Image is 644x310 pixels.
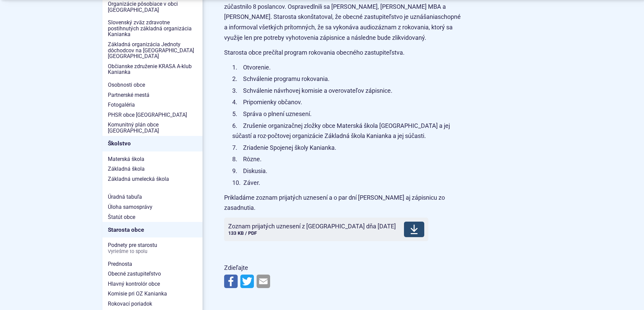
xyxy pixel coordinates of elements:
li: Otvorenie. [232,62,464,73]
a: Školstvo [102,136,202,151]
span: Obecné zastupiteľstvo [108,269,197,279]
a: Štatút obce [102,212,202,222]
span: Úloha samosprávy [108,202,197,212]
a: Materská škola [102,154,202,164]
span: Základná organizácia Jednoty dôchodcov na [GEOGRAPHIC_DATA] [GEOGRAPHIC_DATA] [108,39,197,61]
img: Zdieľať na Facebooku [224,275,238,288]
li: Záver. [232,178,464,188]
span: Školstvo [108,138,197,149]
a: Prednosta [102,259,202,269]
li: Pripomienky občanov. [232,97,464,108]
span: Úradná tabuľa [108,192,197,202]
a: Osobnosti obce [102,80,202,90]
a: Základná škola [102,164,202,174]
a: Podnety pre starostuVyriešme to spolu [102,240,202,256]
a: Fotogaléria [102,100,202,110]
a: Komisie pri OZ Kanianka [102,289,202,299]
a: Zoznam prijatých uznesení z [GEOGRAPHIC_DATA] dňa [DATE]133 KB / PDF [224,218,428,241]
span: Prednosta [108,259,197,269]
span: 133 KB / PDF [228,230,257,236]
p: Starosta obce prečítal program rokovania obecného zastupiteľstva. [224,48,464,58]
li: Zrušenie organizačnej zložky obce Materská škola [GEOGRAPHIC_DATA] a jej súčastí a roz-počtovej o... [232,121,464,141]
a: Obecné zastupiteľstvo [102,269,202,279]
span: PHSR obce [GEOGRAPHIC_DATA] [108,110,197,120]
a: Komunitný plán obce [GEOGRAPHIC_DATA] [102,120,202,136]
span: Slovenský zväz zdravotne postihnutých základná organizácia Kanianka [108,18,197,39]
span: Rokovací poriadok [108,299,197,309]
a: Starosta obce [102,222,202,237]
span: Hlavný kontrolór obce [108,279,197,289]
span: Komunitný plán obce [GEOGRAPHIC_DATA] [108,120,197,136]
li: Zriadenie Spojenej školy Kanianka. [232,143,464,153]
span: Občianske združenie KRASA A-klub Kanianka [108,61,197,77]
a: Úloha samosprávy [102,202,202,212]
span: Zoznam prijatých uznesení z [GEOGRAPHIC_DATA] dňa [DATE] [228,223,396,230]
img: Zdieľať na Twitteri [240,275,254,288]
span: Základná škola [108,164,197,174]
a: Partnerské mestá [102,90,202,100]
a: PHSR obce [GEOGRAPHIC_DATA] [102,110,202,120]
li: Diskusia. [232,166,464,176]
a: Základná organizácia Jednoty dôchodcov na [GEOGRAPHIC_DATA] [GEOGRAPHIC_DATA] [102,39,202,61]
span: Partnerské mestá [108,90,197,100]
p: Prikladáme zoznam prijatých uznesení a o par dní [PERSON_NAME] aj zápisnicu zo zasadnutia. [224,193,464,213]
li: Správa o plnení uznesení. [232,109,464,119]
p: Zdieľajte [224,263,464,273]
a: Rokovací poriadok [102,299,202,309]
li: Rôzne. [232,154,464,165]
li: Schválenie programu rokovania. [232,74,464,84]
span: Vyriešme to spolu [108,249,197,254]
a: Úradná tabuľa [102,192,202,202]
span: Podnety pre starostu [108,240,197,256]
a: Občianske združenie KRASA A-klub Kanianka [102,61,202,77]
li: Schválenie návrhovej komisie a overovateľov zápisnice. [232,86,464,96]
a: Slovenský zväz zdravotne postihnutých základná organizácia Kanianka [102,18,202,39]
a: Hlavný kontrolór obce [102,279,202,289]
span: Fotogaléria [108,100,197,110]
span: Starosta obce [108,225,197,235]
img: Zdieľať e-mailom [257,275,270,288]
span: Základná umelecká škola [108,174,197,184]
span: Osobnosti obce [108,80,197,90]
span: Štatút obce [108,212,197,222]
span: Komisie pri OZ Kanianka [108,289,197,299]
span: Materská škola [108,154,197,164]
a: Základná umelecká škola [102,174,202,184]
